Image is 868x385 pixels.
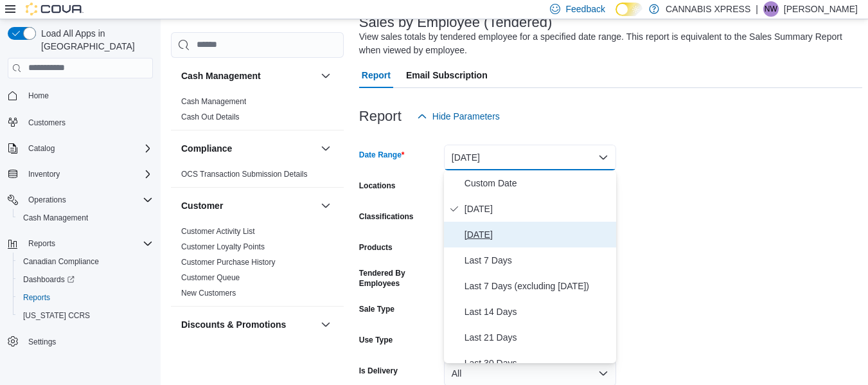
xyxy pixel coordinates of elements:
[28,169,60,179] span: Inventory
[23,166,65,182] button: Inventory
[784,1,858,17] p: [PERSON_NAME]
[13,289,158,307] button: Reports
[3,235,158,253] button: Reports
[181,112,240,121] a: Cash Out Details
[465,253,611,268] span: Last 7 Days
[318,141,333,156] button: Compliance
[465,330,611,345] span: Last 21 Days
[444,170,616,363] div: Select listbox
[18,254,104,269] a: Canadian Compliance
[318,68,333,84] button: Cash Management
[3,86,158,105] button: Home
[18,210,93,226] a: Cash Management
[181,169,308,179] span: OCS Transaction Submission Details
[171,166,344,187] div: Compliance
[23,115,71,130] a: Customers
[181,199,315,212] button: Customer
[8,81,153,384] nav: Complex example
[616,16,616,17] span: Dark Mode
[13,271,158,289] a: Dashboards
[28,337,56,347] span: Settings
[181,69,315,82] button: Cash Management
[171,224,344,306] div: Customer
[28,238,55,249] span: Reports
[666,1,750,17] p: CANNABIS XPRESS
[181,288,236,298] span: New Customers
[23,88,54,103] a: Home
[181,96,246,107] span: Cash Management
[318,317,333,332] button: Discounts & Promotions
[3,165,158,183] button: Inventory
[23,274,75,285] span: Dashboards
[23,334,61,350] a: Settings
[181,97,246,106] a: Cash Management
[171,94,344,130] div: Cash Management
[23,87,153,103] span: Home
[23,213,88,223] span: Cash Management
[765,1,777,17] span: NW
[26,3,84,15] img: Cova
[465,227,611,242] span: [DATE]
[756,1,758,17] p: |
[181,142,232,155] h3: Compliance
[181,273,240,283] span: Customer Queue
[465,355,611,371] span: Last 30 Days
[181,226,255,237] span: Customer Activity List
[465,201,611,217] span: [DATE]
[3,191,158,209] button: Operations
[23,192,71,208] button: Operations
[565,3,605,15] span: Feedback
[181,318,315,331] button: Discounts & Promotions
[3,332,158,351] button: Settings
[181,257,276,267] span: Customer Purchase History
[181,242,265,251] a: Customer Loyalty Points
[181,273,240,282] a: Customer Queue
[181,318,286,331] h3: Discounts & Promotions
[465,175,611,191] span: Custom Date
[23,166,153,182] span: Inventory
[181,112,240,122] span: Cash Out Details
[181,289,236,298] a: New Customers
[28,91,49,101] span: Home
[36,27,153,53] span: Load All Apps in [GEOGRAPHIC_DATA]
[616,3,642,16] input: Dark Mode
[406,62,488,88] span: Email Subscription
[23,236,153,251] span: Reports
[359,242,393,253] label: Products
[18,254,153,269] span: Canadian Compliance
[412,103,505,129] button: Hide Parameters
[13,209,158,227] button: Cash Management
[181,142,315,155] button: Compliance
[18,210,153,226] span: Cash Management
[181,345,215,355] span: Discounts
[432,110,500,123] span: Hide Parameters
[362,62,391,88] span: Report
[18,290,55,305] a: Reports
[181,199,223,212] h3: Customer
[23,236,60,251] button: Reports
[18,308,153,323] span: Washington CCRS
[13,307,158,325] button: [US_STATE] CCRS
[181,242,265,252] span: Customer Loyalty Points
[359,366,398,376] label: Is Delivery
[3,139,158,157] button: Catalog
[318,198,333,213] button: Customer
[28,195,66,205] span: Operations
[18,272,80,287] a: Dashboards
[763,1,779,17] div: Nathan Wilson
[359,150,405,160] label: Date Range
[23,310,90,321] span: [US_STATE] CCRS
[359,211,414,222] label: Classifications
[23,256,99,267] span: Canadian Compliance
[18,308,95,323] a: [US_STATE] CCRS
[3,112,158,131] button: Customers
[359,109,402,124] h3: Report
[465,278,611,294] span: Last 7 Days (excluding [DATE])
[359,181,396,191] label: Locations
[181,258,276,267] a: Customer Purchase History
[13,253,158,271] button: Canadian Compliance
[359,30,856,57] div: View sales totals by tendered employee for a specified date range. This report is equivalent to t...
[23,292,50,303] span: Reports
[23,141,60,156] button: Catalog
[359,304,394,314] label: Sale Type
